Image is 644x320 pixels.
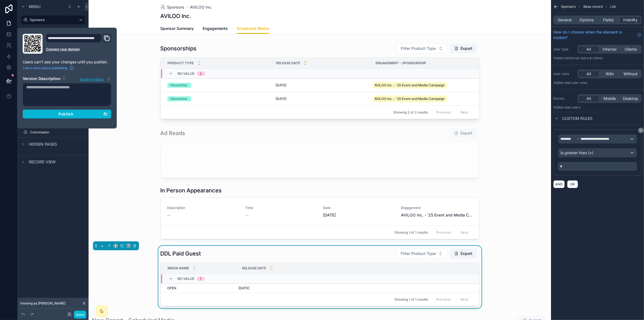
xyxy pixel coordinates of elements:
span: OR [569,182,576,186]
a: Scheduled Media [237,24,269,34]
button: OR [567,180,578,188]
label: User type [553,47,575,51]
span: [DATE] [239,286,250,290]
button: AND [553,180,565,188]
span: Base record [583,4,602,9]
span: Options [580,17,594,23]
span: Without [624,71,638,77]
span: Release Date [276,61,300,65]
a: Engagements [203,24,228,35]
label: Sponsors [30,18,74,22]
div: 2 [200,71,202,76]
span: All [586,47,591,52]
span: Sponsor Summary [161,26,194,31]
span: No value [178,71,195,76]
a: OPEN [167,286,235,290]
span: Desktop [623,96,638,101]
button: Publish [23,110,111,118]
span: Scheduled Media [237,26,269,31]
span: Publish [58,112,73,117]
p: Visible to [553,105,642,110]
label: User roles [553,72,575,76]
a: [DATE] [239,286,472,290]
span: Engagements [203,26,228,31]
a: AVILOO Inc. [190,4,213,10]
span: With [606,71,614,77]
span: Visibility [623,17,638,23]
label: Device [553,96,575,101]
a: Sponsors [21,16,85,24]
a: Commission [21,128,85,137]
span: all users [567,105,580,109]
a: Learn more about publishing [23,66,74,70]
button: Is greater than (>) [558,148,637,158]
a: How do I choose when the element is visible? [553,29,642,40]
span: OPEN [167,286,177,290]
span: Internal users & clients [567,56,603,60]
span: Learn more about publishing [23,66,67,70]
p: Users can't see your changes until you publish. [23,59,111,65]
span: Showing 1 of 1 results [394,297,428,302]
span: No value [178,277,195,281]
h1: DDL Paid Guest [161,250,201,257]
button: Done [74,311,86,319]
div: Domain and Custom Link [46,34,111,54]
span: All user roles [567,81,587,85]
span: Internal [603,47,617,52]
span: How do I choose when the element is visible? [553,29,635,40]
button: Version history [79,76,111,82]
span: Is greater than (>) [560,150,593,156]
span: Fields [603,17,614,23]
button: Select Button [396,248,448,259]
a: Create Sponsor [28,25,85,34]
span: Filter Product Type [401,251,436,256]
span: Product Type [168,61,194,65]
h1: AVILOO Inc. [161,12,192,20]
span: Sponsors [561,4,576,9]
span: Clients [625,47,637,52]
span: Showing 2 of 2 results [393,110,428,115]
a: Sponsors [161,4,185,10]
span: Version history [79,76,104,82]
span: General [558,17,572,23]
div: 1 [200,277,201,281]
span: Mobile [604,96,616,101]
label: Commission [30,130,84,135]
span: Viewing as [PERSON_NAME] [20,301,65,306]
span: Menu [29,4,40,9]
span: Record view [29,159,56,165]
span: List [610,4,616,9]
button: Export [450,249,477,259]
a: Sponsor Summary [161,24,194,35]
span: Hidden pages [29,141,57,147]
h2: Version Description [23,76,61,82]
p: Visible to [553,81,642,85]
span: Release Date [242,266,266,270]
span: Sponsors [167,4,185,10]
span: All [586,71,591,77]
span: Engagement - Sponsorship [376,61,426,65]
span: All [586,96,591,101]
span: Custom rules [562,116,593,121]
span: Media Name [168,266,189,270]
a: Connect your domain [46,47,111,51]
p: Visible to [553,56,642,60]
